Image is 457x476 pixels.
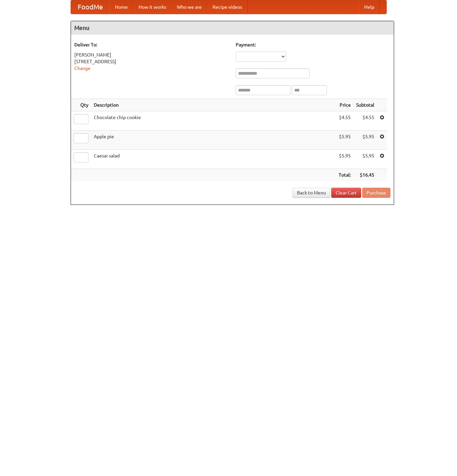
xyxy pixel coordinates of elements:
[133,0,172,14] a: How it works
[207,0,247,14] a: Recipe videos
[331,188,361,198] a: Clear Cart
[353,169,377,181] th: $16.45
[91,111,336,131] td: Chocolate chip cookie
[353,131,377,150] td: $5.95
[236,41,390,48] h5: Payment:
[353,99,377,111] th: Subtotal
[359,0,380,14] a: Help
[336,169,353,181] th: Total:
[74,41,229,48] h5: Deliver To:
[336,150,353,169] td: $5.95
[336,111,353,131] td: $4.55
[74,58,229,65] div: [STREET_ADDRESS]
[91,99,336,111] th: Description
[74,66,90,71] a: Change
[110,0,133,14] a: Home
[336,131,353,150] td: $5.95
[71,99,91,111] th: Qty
[91,150,336,169] td: Caesar salad
[353,111,377,131] td: $4.55
[336,99,353,111] th: Price
[293,188,330,198] a: Back to Menu
[71,21,394,35] h4: Menu
[353,150,377,169] td: $5.95
[74,51,229,58] div: [PERSON_NAME]
[91,131,336,150] td: Apple pie
[172,0,207,14] a: Who we are
[362,188,390,198] button: Purchase
[71,0,110,14] a: FoodMe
